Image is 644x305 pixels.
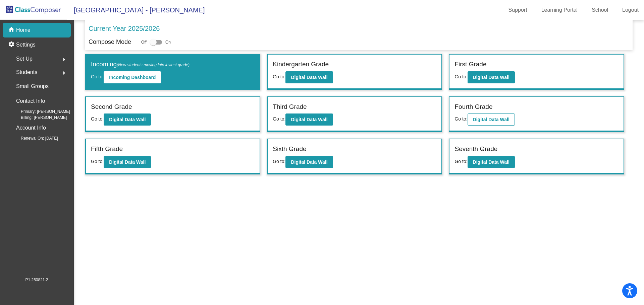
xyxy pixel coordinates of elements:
button: Incoming Dashboard [104,71,161,83]
span: On [165,39,171,45]
mat-icon: arrow_right [60,56,68,64]
span: Go to: [454,159,467,164]
span: Go to: [454,116,467,122]
span: Go to: [273,116,285,122]
button: Digital Data Wall [104,156,151,168]
span: Go to: [91,116,104,122]
mat-icon: settings [8,41,16,49]
p: Account Info [16,123,46,133]
label: Third Grade [273,102,307,112]
a: School [586,5,613,15]
span: (New students moving into lowest grade) [117,63,190,67]
label: Sixth Grade [273,144,306,154]
a: Logout [617,5,644,15]
p: Compose Mode [89,37,131,47]
span: Go to: [273,74,285,79]
label: Fifth Grade [91,144,123,154]
mat-icon: arrow_right [60,69,68,77]
span: Primary: [PERSON_NAME] [10,108,70,115]
span: Go to: [273,159,285,164]
p: Settings [16,41,36,49]
button: Digital Data Wall [468,113,515,126]
span: Off [141,39,147,45]
span: Go to: [91,74,104,79]
p: Contact Info [16,96,45,106]
p: Home [16,26,31,34]
span: Go to: [91,159,104,164]
label: Seventh Grade [454,144,497,154]
button: Digital Data Wall [285,156,333,168]
b: Digital Data Wall [109,159,146,165]
span: Go to: [454,74,467,79]
span: Renewal On: [DATE] [10,135,58,141]
span: [GEOGRAPHIC_DATA] - [PERSON_NAME] [67,5,205,15]
b: Digital Data Wall [473,159,509,165]
label: First Grade [454,60,486,69]
a: Support [503,5,533,15]
label: Kindergarten Grade [273,60,329,69]
span: Set Up [16,54,33,64]
span: Students [16,68,37,77]
a: Learning Portal [536,5,583,15]
label: Second Grade [91,102,132,112]
b: Digital Data Wall [473,75,509,80]
mat-icon: home [8,26,16,34]
button: Digital Data Wall [285,113,333,126]
b: Digital Data Wall [109,117,146,122]
b: Digital Data Wall [473,117,509,122]
p: Small Groups [16,82,49,91]
b: Digital Data Wall [291,117,327,122]
label: Incoming [91,60,190,69]
b: Digital Data Wall [291,75,327,80]
button: Digital Data Wall [285,71,333,83]
b: Incoming Dashboard [109,75,156,80]
button: Digital Data Wall [468,71,515,83]
b: Digital Data Wall [291,159,327,165]
p: Current Year 2025/2026 [89,23,160,33]
button: Digital Data Wall [104,113,151,126]
button: Digital Data Wall [468,156,515,168]
span: Billing: [PERSON_NAME] [10,115,67,121]
label: Fourth Grade [454,102,492,112]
